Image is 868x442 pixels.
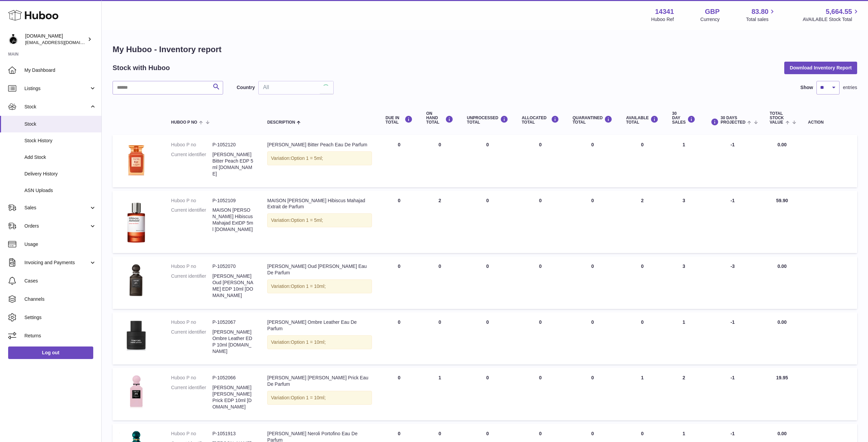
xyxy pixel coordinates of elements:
[702,368,763,420] td: -1
[113,44,857,55] h1: My Huboo - Inventory report
[801,84,813,91] label: Show
[119,142,153,175] img: product image
[267,197,372,210] div: MAISON [PERSON_NAME] Hibiscus Mahajad Extrait de Parfum
[515,135,566,187] td: 0
[808,120,850,125] div: Action
[291,217,323,223] span: Option 1 = 5ml;
[171,384,213,410] dt: Current identifier
[651,16,674,23] div: Huboo Ref
[665,135,702,187] td: 1
[212,329,254,355] dd: [PERSON_NAME] Ombre Leather EDP 10ml [DOMAIN_NAME]
[24,296,96,302] span: Channels
[784,62,857,74] button: Download Inventory Report
[171,430,213,437] dt: Huboo P no
[460,191,515,253] td: 0
[460,256,515,309] td: 0
[171,197,213,204] dt: Huboo P no
[171,207,213,233] dt: Current identifier
[267,120,295,125] span: Description
[702,191,763,253] td: -1
[24,121,96,127] span: Stock
[770,111,784,125] span: Total stock value
[460,368,515,420] td: 0
[119,375,153,408] img: product image
[24,241,96,248] span: Usage
[655,7,674,16] strong: 14341
[776,375,788,380] span: 19.95
[24,278,96,284] span: Cases
[291,155,323,161] span: Option 1 = 5ml;
[665,368,702,420] td: 2
[626,115,658,125] div: AVAILABLE Total
[212,375,254,381] dd: P-1052066
[171,375,213,381] dt: Huboo P no
[591,142,594,147] span: 0
[419,135,460,187] td: 0
[8,346,93,359] a: Log out
[803,7,860,23] a: 5,664.55 AVAILABLE Stock Total
[619,191,665,253] td: 2
[24,154,96,161] span: Add Stock
[267,319,372,332] div: [PERSON_NAME] Ombre Leather Eau De Parfum
[460,135,515,187] td: 0
[25,33,86,46] div: [DOMAIN_NAME]
[212,197,254,204] dd: P-1052109
[619,312,665,364] td: 0
[379,256,419,309] td: 0
[291,395,325,400] span: Option 1 = 10ml;
[24,223,89,229] span: Orders
[379,312,419,364] td: 0
[267,279,372,293] div: Variation:
[386,115,413,125] div: DUE IN TOTAL
[826,7,852,16] span: 5,664.55
[591,431,594,436] span: 0
[171,319,213,325] dt: Huboo P no
[113,63,170,72] h2: Stock with Huboo
[212,430,254,437] dd: P-1051913
[171,151,213,177] dt: Current identifier
[24,314,96,321] span: Settings
[591,375,594,380] span: 0
[665,256,702,309] td: 3
[591,264,594,269] span: 0
[379,135,419,187] td: 0
[702,135,763,187] td: -1
[212,319,254,325] dd: P-1052067
[515,312,566,364] td: 0
[267,263,372,276] div: [PERSON_NAME] Oud [PERSON_NAME] Eau De Parfum
[619,135,665,187] td: 0
[267,151,372,165] div: Variation:
[119,319,153,353] img: product image
[573,115,613,125] div: QUARANTINED Total
[515,191,566,253] td: 0
[515,368,566,420] td: 0
[665,191,702,253] td: 3
[171,142,213,148] dt: Huboo P no
[777,142,787,147] span: 0.00
[672,111,695,125] div: 30 DAY SALES
[267,375,372,387] div: [PERSON_NAME] [PERSON_NAME] Prick Eau De Parfum
[212,263,254,270] dd: P-1052070
[746,16,776,23] span: Total sales
[212,142,254,148] dd: P-1052120
[212,273,254,299] dd: [PERSON_NAME] Oud [PERSON_NAME] EDP 10ml [DOMAIN_NAME]
[171,329,213,355] dt: Current identifier
[24,333,96,339] span: Returns
[267,335,372,349] div: Variation:
[467,115,508,125] div: UNPROCESSED Total
[619,368,665,420] td: 1
[419,191,460,253] td: 2
[591,198,594,203] span: 0
[419,368,460,420] td: 1
[237,84,255,91] label: Country
[291,283,325,289] span: Option 1 = 10ml;
[24,138,96,144] span: Stock History
[515,256,566,309] td: 0
[426,111,453,125] div: ON HAND Total
[777,319,787,325] span: 0.00
[8,34,18,44] img: theperfumesampler@gmail.com
[24,104,89,110] span: Stock
[212,207,254,233] dd: MAISON [PERSON_NAME] Hibiscus Mahajad ExtDP 5ml [DOMAIN_NAME]
[751,7,768,16] span: 83.80
[24,259,89,266] span: Invoicing and Payments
